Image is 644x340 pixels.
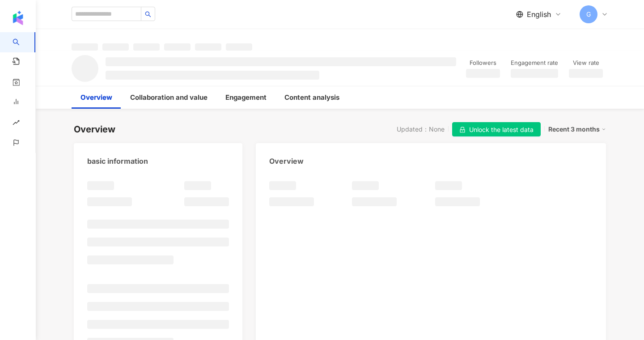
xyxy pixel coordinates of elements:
[511,59,558,68] div: Engagement rate
[80,92,112,103] div: Overview
[225,92,267,103] div: Engagement
[13,32,45,53] a: search
[74,123,115,136] div: Overview
[586,9,591,19] span: G
[284,92,339,103] div: Content analysis
[130,92,208,103] div: Collaboration and value
[397,126,445,133] div: Updated：None
[145,11,151,17] span: search
[459,127,466,133] span: lock
[87,156,148,166] div: basic information
[466,59,500,68] div: Followers
[269,156,304,166] div: Overview
[527,9,551,19] span: English
[469,123,534,137] span: Unlock the latest data
[452,122,541,136] button: Unlock the latest data
[13,114,20,134] span: rise
[548,123,606,135] div: Recent 3 months
[569,59,603,68] div: View rate
[11,11,25,25] img: logo icon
